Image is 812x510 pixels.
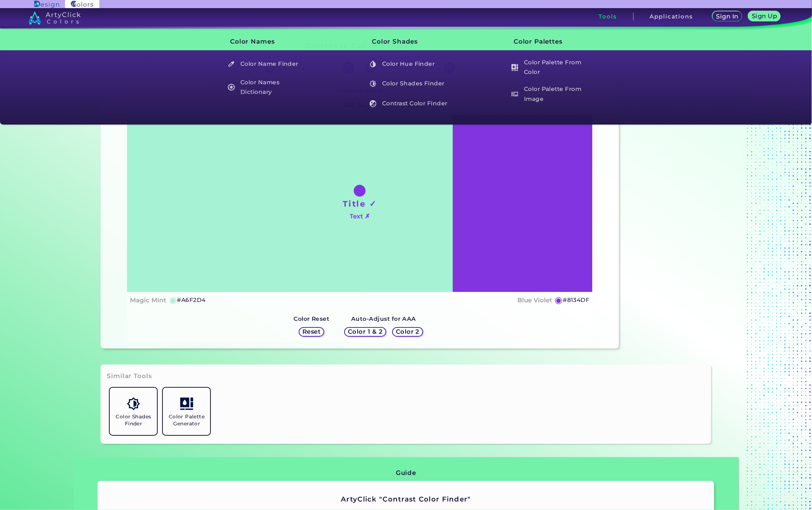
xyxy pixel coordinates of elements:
a: Color Palette From Color [507,57,594,78]
h5: Color Shades Finder [113,413,154,427]
img: icon_palette_from_image_white.svg [511,91,518,98]
h1: Title ✓ [343,198,377,209]
a: Color Hue Finder [366,57,453,71]
h4: Magic Mint [130,295,166,306]
a: Sign In [714,12,741,21]
a: Color Name Finder [224,57,311,71]
h5: Sign In [717,14,737,19]
a: Color Shades Finder [107,385,160,438]
h5: Color Name Finder [224,57,310,71]
img: icon_col_pal_col_white.svg [511,64,518,71]
img: ArtyClick Design logo [34,1,59,8]
img: icon_color_shades_white.svg [370,80,377,87]
h5: Color Palette From Color [508,57,594,78]
img: icon_color_names_dictionary_white.svg [228,84,235,91]
a: Color Names Dictionary [224,77,311,98]
img: icon_color_name_finder_white.svg [228,61,235,68]
h5: ◉ [169,296,177,305]
h5: #8134DF [563,295,589,305]
img: icon_color_shades.svg [127,397,140,410]
h3: Applications [650,14,693,19]
h5: ◉ [555,296,563,305]
img: icon_col_pal_col.svg [180,397,193,410]
h5: Sign Up [753,13,776,19]
img: logo_artyclick_colors_white.svg [28,11,80,24]
h4: Text ✗ [350,211,370,222]
strong: Auto-Adjust for AAA [351,315,416,322]
h3: Tools [599,14,617,19]
h5: Color 2 [397,329,418,334]
h3: Color Palettes [501,33,594,51]
h2: ArtyClick "Contrast Color Finder" [220,494,592,504]
img: icon_color_contrast_white.svg [370,100,377,107]
h5: Color Names Dictionary [224,77,310,98]
h3: Color Names [218,33,311,51]
h3: Similar Tools [107,372,152,381]
a: Color Shades Finder [366,77,453,91]
h5: Color Palette Generator [166,413,207,427]
h3: Guide [396,469,416,477]
h5: Color Palette From Image [508,84,594,105]
a: Color Palette From Image [507,84,594,105]
a: Color Palette Generator [160,385,213,438]
h4: Blue Violet [517,295,552,306]
a: Sign Up [750,12,779,21]
strong: Color Reset [294,315,329,322]
h5: Color 1 & 2 [350,329,381,334]
h5: Reset [304,329,320,334]
h5: #A6F2D4 [177,295,205,305]
h3: Color Shades [360,33,453,51]
img: icon_color_hue_white.svg [370,61,377,68]
a: Contrast Color Finder [366,96,453,110]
